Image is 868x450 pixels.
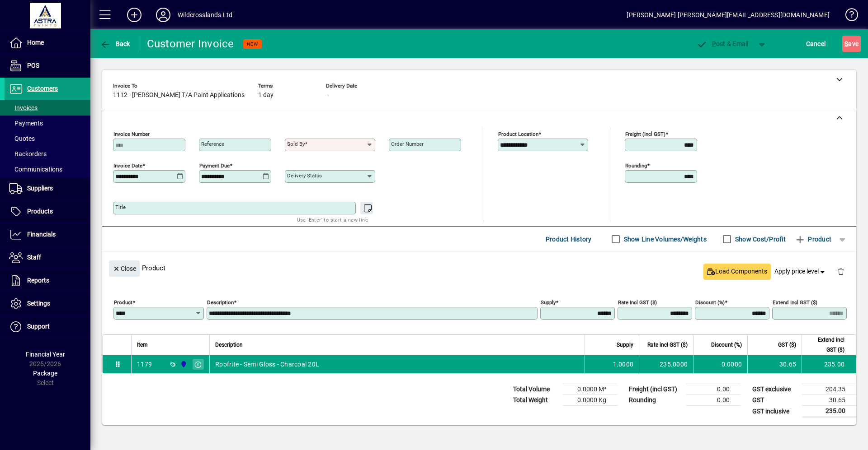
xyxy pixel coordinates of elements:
span: Financials [27,231,56,238]
mat-hint: Use 'Enter' to start a new line [297,214,368,225]
span: ost & Email [696,40,749,47]
span: - [326,92,328,99]
label: Show Cost/Profit [733,235,786,244]
span: Roofrite - Semi Gloss - Charcoal 20L [215,360,319,369]
div: 1179 [137,360,152,369]
a: Suppliers [5,177,90,200]
span: POS [27,62,39,69]
td: 0.00 [686,384,741,395]
span: Apply price level [774,267,827,276]
span: 1 day [258,92,274,99]
label: Show Line Volumes/Weights [622,235,707,244]
a: Quotes [5,131,90,146]
mat-label: Title [115,204,126,210]
td: 0.00 [686,395,741,406]
td: Total Volume [509,384,563,395]
mat-label: Order number [391,141,424,147]
span: Quotes [9,135,35,142]
span: GST ($) [778,340,796,350]
td: GST inclusive [748,406,802,417]
span: Cancel [806,37,826,51]
span: Package [33,370,57,377]
span: Staff [27,254,41,261]
a: Home [5,32,90,54]
div: Customer Invoice [147,37,234,51]
td: GST [748,395,802,406]
mat-label: Invoice number [113,131,150,137]
a: Backorders [5,146,90,162]
div: [PERSON_NAME] [PERSON_NAME][EMAIL_ADDRESS][DOMAIN_NAME] [627,8,830,22]
button: Post & Email [692,36,753,52]
button: Save [842,36,861,52]
td: 0.0000 [693,355,747,373]
mat-label: Extend incl GST ($) [773,299,817,306]
mat-label: Reference [201,141,224,147]
mat-label: Sold by [287,141,305,147]
span: Communications [9,166,62,173]
button: Cancel [804,36,828,52]
span: Rate incl GST ($) [647,340,688,350]
button: Product History [542,231,595,247]
mat-label: Supply [541,299,556,306]
span: Settings [27,300,50,307]
span: Support [27,323,50,330]
mat-label: Discount (%) [695,299,725,306]
td: Rounding [624,395,686,406]
td: Freight (incl GST) [624,384,686,395]
div: 235.0000 [645,360,688,369]
span: Reports [27,277,49,284]
td: 204.35 [802,384,856,395]
mat-label: Freight (incl GST) [625,131,665,137]
td: 0.0000 M³ [563,384,617,395]
span: Back [100,40,130,47]
span: 1112 - [PERSON_NAME] T/A Paint Applications [113,92,245,99]
span: Customers [27,85,58,92]
button: Apply price level [771,264,830,280]
a: Invoices [5,100,90,116]
button: Close [109,260,140,277]
button: Add [120,7,149,23]
mat-label: Invoice date [113,162,142,169]
mat-label: Rate incl GST ($) [618,299,657,306]
span: Supply [617,340,633,350]
mat-label: Payment due [199,162,230,169]
td: 235.00 [802,406,856,417]
app-page-header-button: Close [107,264,142,272]
span: ave [844,37,859,51]
td: GST exclusive [748,384,802,395]
span: 1.0000 [613,360,634,369]
span: Home [27,39,44,46]
span: Product [795,232,831,246]
app-page-header-button: Back [90,36,140,52]
span: Products [27,208,53,215]
button: Delete [830,260,852,282]
mat-label: Product [114,299,132,306]
a: Products [5,200,90,223]
a: Reports [5,269,90,292]
a: Financials [5,223,90,246]
a: Communications [5,162,90,177]
a: Settings [5,292,90,315]
app-page-header-button: Delete [830,267,852,275]
a: Payments [5,116,90,131]
div: Product [102,251,856,284]
a: Support [5,315,90,338]
span: Close [113,261,136,276]
td: 235.00 [802,355,856,373]
mat-label: Product location [498,131,538,137]
a: Knowledge Base [839,2,857,31]
a: POS [5,55,90,77]
mat-label: Description [207,299,234,306]
span: Discount (%) [711,340,742,350]
td: 0.0000 Kg [563,395,617,406]
span: Description [215,340,243,350]
button: Load Components [703,264,771,280]
button: Product [790,231,836,247]
mat-label: Delivery status [287,172,322,179]
span: Christchurch [178,359,188,369]
span: Load Components [707,267,767,276]
span: S [844,40,848,47]
td: 30.65 [802,395,856,406]
span: Extend incl GST ($) [807,335,844,355]
span: Payments [9,120,43,127]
